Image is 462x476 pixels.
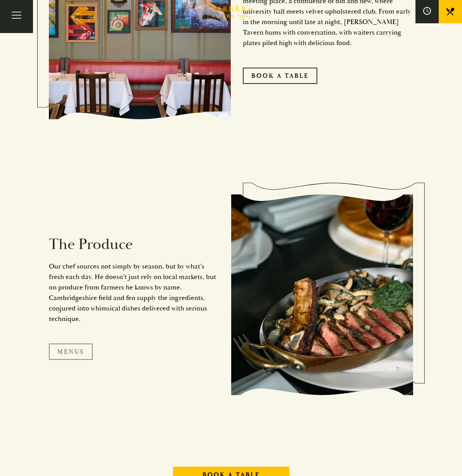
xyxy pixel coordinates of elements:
a: Book A Table [243,68,317,84]
a: Menus [49,343,93,360]
p: Our chef sources not simply by season, but by what’s fresh each day. He doesn’t just rely on loca... [49,261,220,324]
h2: The Produce [49,235,220,254]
